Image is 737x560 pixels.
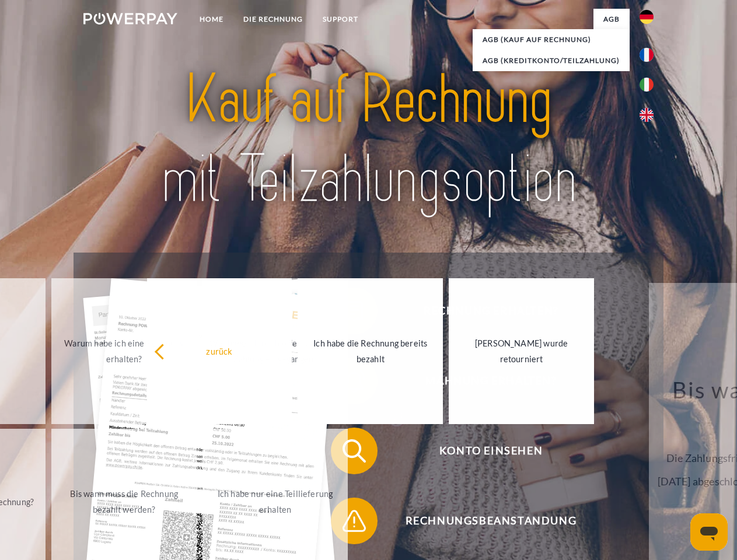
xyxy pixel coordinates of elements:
[473,29,630,50] a: AGB (Kauf auf Rechnung)
[233,9,313,30] a: DIE RECHNUNG
[593,9,630,30] a: agb
[690,513,728,551] iframe: Schaltfläche zum Öffnen des Messaging-Fensters
[190,9,233,30] a: Home
[640,10,654,24] img: de
[348,498,634,544] span: Rechnungsbeanstandung
[331,498,634,544] button: Rechnungsbeanstandung
[456,335,587,367] div: [PERSON_NAME] wurde retourniert
[640,48,654,62] img: fr
[640,108,654,122] img: en
[111,56,626,223] img: title-powerpay_de.svg
[305,335,436,367] div: Ich habe die Rechnung bereits bezahlt
[331,428,634,474] button: Konto einsehen
[58,486,190,517] div: Bis wann muss die Rechnung bezahlt werden?
[473,50,630,71] a: AGB (Kreditkonto/Teilzahlung)
[58,335,190,367] div: Warum habe ich eine Rechnung erhalten?
[83,13,177,24] img: logo-powerpay-white.svg
[154,343,285,359] div: zurück
[313,9,368,30] a: SUPPORT
[209,486,341,517] div: Ich habe nur eine Teillieferung erhalten
[348,428,634,474] span: Konto einsehen
[640,78,654,92] img: it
